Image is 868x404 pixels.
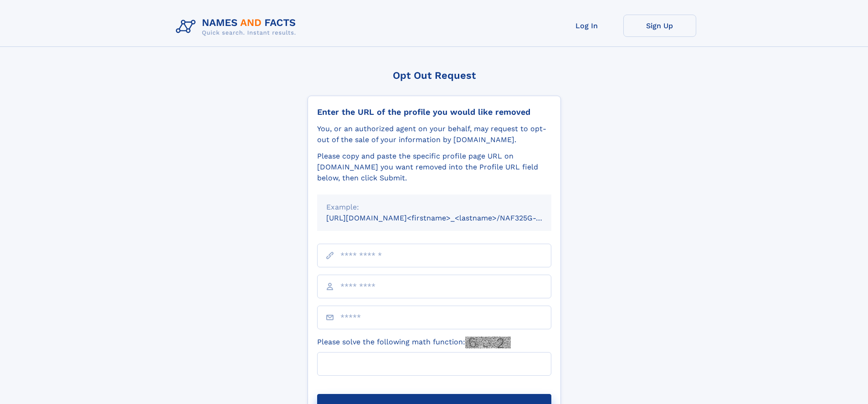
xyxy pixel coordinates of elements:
[326,202,542,213] div: Example:
[326,214,569,222] small: [URL][DOMAIN_NAME]<firstname>_<lastname>/NAF325G-xxxxxxxx
[623,15,696,37] a: Sign Up
[317,107,551,117] div: Enter the URL of the profile you would like removed
[317,337,511,348] label: Please solve the following math function:
[550,15,623,37] a: Log In
[172,15,303,39] img: Logo Names and Facts
[317,123,551,145] div: You, or an authorized agent on your behalf, may request to opt-out of the sale of your informatio...
[317,151,551,184] div: Please copy and paste the specific profile page URL on [DOMAIN_NAME] you want removed into the Pr...
[308,70,561,81] div: Opt Out Request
